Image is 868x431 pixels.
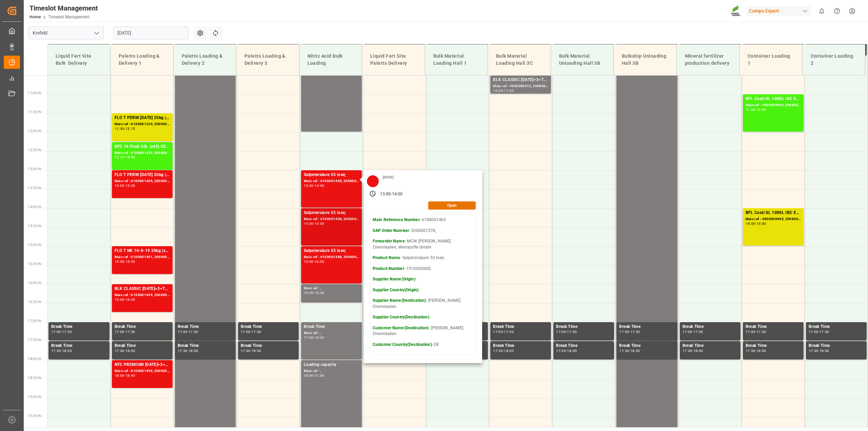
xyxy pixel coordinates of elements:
[28,243,42,247] span: 15:00 Hr
[391,191,392,197] div: -
[28,357,42,361] span: 18:00 Hr
[115,260,124,263] div: 15:00
[51,324,107,330] div: Break Time
[115,368,170,374] div: Main ref : 6100001456, 2000001059;
[51,349,61,352] div: 17:30
[124,349,125,352] div: -
[493,342,548,349] div: Break Time
[820,349,829,352] div: 18:00
[61,349,62,352] div: -
[373,314,473,320] p: -
[619,324,674,330] div: Break Time
[115,115,170,121] div: FLO T PERM [DATE] 25kg (x40) INT;
[115,156,124,159] div: 12:15
[373,325,473,337] p: - [PERSON_NAME] Chemikalien
[304,210,359,216] div: Salpetersäure 53 lose;
[178,324,233,330] div: Break Time
[504,349,514,352] div: 18:00
[28,186,42,190] span: 13:30 Hr
[380,175,396,180] div: [DATE]
[28,148,42,152] span: 12:30 Hr
[493,50,545,70] div: Bulk Material Loading Hall 3C
[28,300,42,304] span: 16:30 Hr
[692,330,693,333] div: -
[314,336,315,339] div: -
[683,330,692,333] div: 17:00
[493,330,503,333] div: 17:00
[392,191,403,197] div: 14:00
[115,298,124,301] div: 16:00
[304,361,359,368] div: Loading capacity
[315,291,324,294] div: 16:30
[115,292,170,298] div: Main ref : 6100001409, 2000000217;
[179,50,231,70] div: Paletts Loading & Delivery 2
[630,349,640,352] div: 18:00
[304,260,314,263] div: 15:00
[428,201,476,210] button: Open
[304,248,359,254] div: Salpetersäure 53 lose;
[241,342,296,349] div: Break Time
[755,222,756,225] div: -
[818,330,820,333] div: -
[373,228,409,233] strong: SAP Order Number
[304,178,359,184] div: Main ref : 6100001465, 2000001278;
[115,286,170,292] div: BLK CLASSIC [DATE]+3+TE 600kg BB;NTC PREMIUM [DATE]+3+TE 600kg BB;
[373,266,404,271] strong: Product Number
[567,330,577,333] div: 17:30
[251,330,252,333] div: -
[504,330,514,333] div: 17:30
[252,349,261,352] div: 18:00
[113,26,189,39] input: DD.MM.YYYY
[746,349,755,352] div: 17:30
[125,260,135,263] div: 15:45
[373,326,429,330] strong: Customer Name(Destination)
[373,255,400,260] strong: Product Name
[746,108,755,111] div: 11:00
[756,222,766,225] div: 15:00
[241,349,251,352] div: 17:30
[373,266,473,272] p: - 1510002000;
[28,167,42,171] span: 13:00 Hr
[431,50,482,70] div: Bulk Material Loading Hall 1
[115,121,170,127] div: Main ref : 6100001220, 2000000642;
[373,298,426,303] strong: Supplier Name(Destination)
[115,349,124,352] div: 17:30
[304,324,359,330] div: Break Time
[566,349,567,352] div: -
[746,324,801,330] div: Break Time
[746,6,811,16] div: Compo Expert
[115,127,124,130] div: 11:30
[115,361,170,368] div: NTC PREMIUM [DATE]+3+TE 600kg BB;
[315,184,324,187] div: 14:00
[28,205,42,209] span: 14:00 Hr
[91,28,101,38] button: open menu
[556,342,611,349] div: Break Time
[304,286,359,291] div: Main ref : ,
[746,330,755,333] div: 17:00
[683,349,692,352] div: 17:30
[125,156,135,159] div: 13:00
[304,254,359,260] div: Main ref : 6100001388, 2000001204;
[28,319,42,323] span: 17:00 Hr
[125,349,135,352] div: 18:00
[304,374,314,377] div: 18:00
[368,50,419,70] div: Liquid Fert Site Paletts Delivery
[124,127,125,130] div: -
[373,298,473,310] p: - [PERSON_NAME] Chemikalien
[115,324,170,330] div: Break Time
[304,368,359,374] div: Main ref : ,
[556,324,611,330] div: Break Time
[314,291,315,294] div: -
[178,349,188,352] div: 17:30
[373,238,473,250] p: - MCW [PERSON_NAME] Chemikalien, Wertstoffe GmbH
[493,77,548,83] div: BLK CLASSIC [DATE]+3+TE BULK;
[619,349,629,352] div: 17:30
[115,374,124,377] div: 18:00
[619,50,671,70] div: Bulkship Unloading Hall 3B
[187,330,188,333] div: -
[189,330,198,333] div: 17:30
[28,91,42,95] span: 11:00 Hr
[746,210,801,216] div: BFL Costi SL 1000L IBC EGY;
[314,260,315,263] div: -
[630,330,640,333] div: 17:30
